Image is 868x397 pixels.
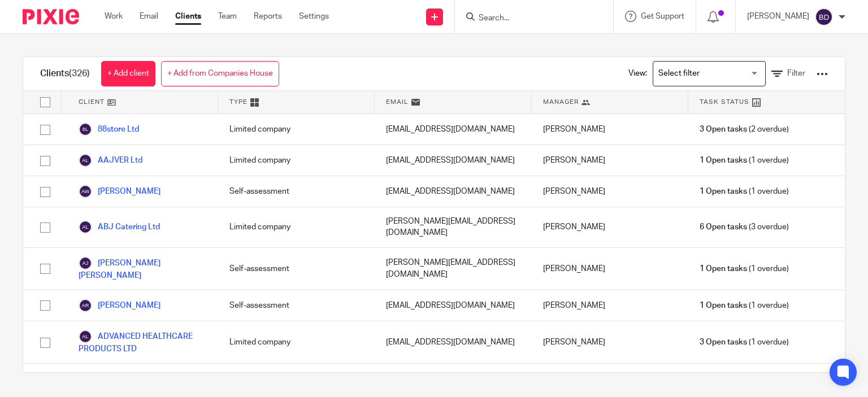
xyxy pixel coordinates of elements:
div: [PERSON_NAME] [532,176,688,207]
div: Self-assessment [218,176,375,207]
a: Team [218,11,237,22]
span: (1 overdue) [700,337,789,348]
span: Type [229,97,248,107]
a: [PERSON_NAME] [PERSON_NAME] [79,256,207,281]
input: Search [478,14,579,24]
span: 3 Open tasks [700,124,747,135]
p: [PERSON_NAME] [747,11,809,22]
div: [EMAIL_ADDRESS][DOMAIN_NAME] [375,290,531,321]
span: (1 overdue) [700,186,789,197]
div: [PERSON_NAME] [532,321,688,363]
div: [EMAIL_ADDRESS][DOMAIN_NAME] [375,145,531,176]
img: svg%3E [79,123,92,136]
span: Task Status [700,97,749,107]
span: 1 Open tasks [700,300,747,311]
img: svg%3E [79,185,92,198]
img: svg%3E [815,8,833,26]
a: 88store Ltd [79,123,139,136]
a: [PERSON_NAME] [79,185,160,198]
a: ADVANCED HEALTHCARE PRODUCTS LTD [79,330,207,355]
span: Filter [787,69,805,77]
div: Limited company [218,145,375,176]
div: [PERSON_NAME] [532,290,688,321]
div: Self-assessment [218,290,375,321]
div: [PERSON_NAME] [532,364,688,394]
span: Get Support [641,12,684,20]
a: [PERSON_NAME] [79,299,160,312]
span: Manager [543,97,579,107]
div: Self-assessment [218,248,375,290]
span: 1 Open tasks [700,186,747,197]
a: AAJVER Ltd [79,154,142,167]
div: [PERSON_NAME][EMAIL_ADDRESS][DOMAIN_NAME] [375,248,531,290]
input: Search for option [654,64,759,84]
div: [PERSON_NAME][EMAIL_ADDRESS][DOMAIN_NAME] [375,207,531,247]
a: Reports [254,11,282,22]
a: Email [140,11,158,22]
a: Settings [299,11,329,22]
img: svg%3E [79,256,92,270]
a: + Add from Companies House [161,61,279,86]
div: [PERSON_NAME] [532,114,688,145]
img: svg%3E [79,299,92,312]
span: (1 overdue) [700,300,789,311]
span: (3 overdue) [700,221,789,233]
span: Email [386,97,409,107]
span: (1 overdue) [700,155,789,166]
span: Client [79,97,105,107]
div: [EMAIL_ADDRESS][DOMAIN_NAME] [375,176,531,207]
div: Limited company [218,207,375,247]
img: svg%3E [79,330,92,343]
span: 3 Open tasks [700,337,747,348]
div: [PERSON_NAME] [532,248,688,290]
a: ABJ Catering Ltd [79,220,160,234]
img: Pixie [23,9,79,24]
div: [PERSON_NAME] [532,207,688,247]
a: Work [105,11,123,22]
div: View: [611,57,828,90]
div: Limited company [218,114,375,145]
span: (1 overdue) [700,263,789,274]
input: Select all [34,91,56,113]
h1: Clients [40,68,90,80]
div: Self-assessment [218,364,375,394]
div: [EMAIL_ADDRESS][DOMAIN_NAME] [375,321,531,363]
span: (2 overdue) [700,124,789,135]
div: [PERSON_NAME] [532,145,688,176]
span: (326) [69,69,90,78]
span: 1 Open tasks [700,263,747,274]
a: + Add client [101,61,155,86]
span: 6 Open tasks [700,221,747,233]
img: svg%3E [79,220,92,234]
div: [EMAIL_ADDRESS][DOMAIN_NAME] [375,364,531,394]
img: svg%3E [79,154,92,167]
span: 1 Open tasks [700,155,747,166]
div: [EMAIL_ADDRESS][DOMAIN_NAME] [375,114,531,145]
div: Limited company [218,321,375,363]
div: Search for option [653,61,766,86]
a: Clients [175,11,201,22]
